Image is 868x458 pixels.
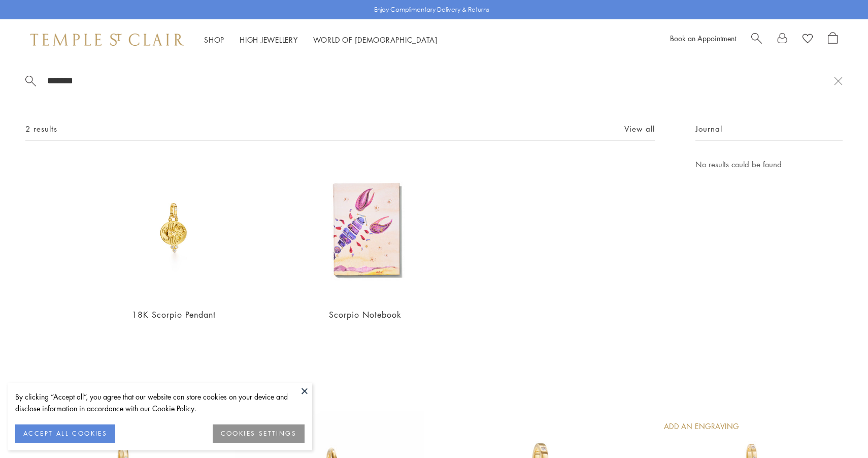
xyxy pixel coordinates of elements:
p: Enjoy Complimentary Delivery & Returns [374,5,489,15]
img: Scorpio Notebook [295,158,436,299]
iframe: Gorgias live chat messenger [817,410,858,448]
div: By clicking “Accept all”, you agree that our website can store cookies on your device and disclos... [15,391,305,414]
nav: Main navigation [204,34,438,46]
a: Scorpio Notebook [329,309,402,320]
p: No results could be found [695,158,843,171]
img: 18K Scorpio Pendant [104,158,244,299]
div: Add An Engraving [664,421,739,432]
a: Open Shopping Bag [828,32,838,47]
span: Journal [695,123,722,135]
a: View all [624,123,655,134]
a: View Wishlist [803,32,813,47]
button: ACCEPT ALL COOKIES [15,424,115,443]
img: Temple St. Clair [30,34,184,46]
a: Book an Appointment [670,33,736,43]
button: COOKIES SETTINGS [213,424,305,443]
span: 2 results [25,123,57,135]
a: High JewelleryHigh Jewellery [240,35,298,45]
a: World of [DEMOGRAPHIC_DATA]World of [DEMOGRAPHIC_DATA] [313,35,438,45]
a: ShopShop [204,35,224,45]
a: Search [751,32,762,47]
a: 18K Scorpio Pendant [132,309,216,320]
